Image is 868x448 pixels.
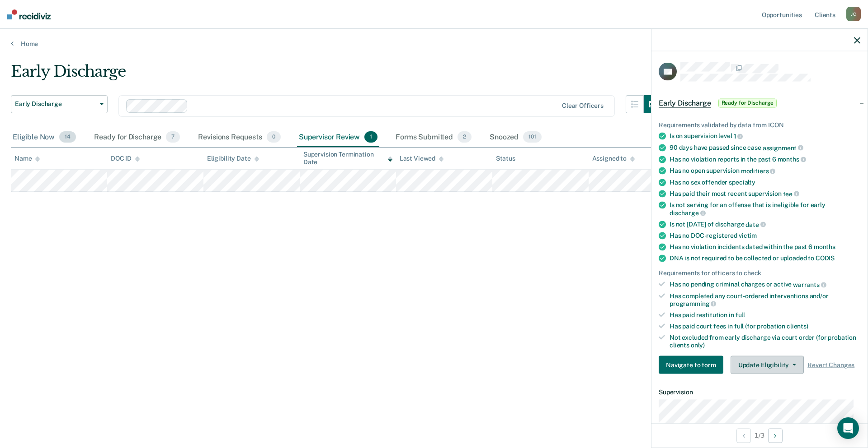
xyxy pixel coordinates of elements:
[670,220,860,228] div: Is not [DATE] of discharge
[670,132,860,140] div: Is on supervision level
[736,428,751,443] button: Previous Opportunity
[11,40,857,48] a: Home
[670,167,860,175] div: Has no open supervision
[458,131,472,143] span: 2
[59,131,76,143] span: 14
[592,155,635,162] div: Assigned to
[691,341,705,348] span: only)
[111,155,140,162] div: DOC ID
[670,155,860,163] div: Has no violation reports in the past 6
[523,131,542,143] span: 101
[729,178,755,185] span: specialty
[670,189,860,198] div: Has paid their most recent supervision
[196,128,282,148] div: Revisions Requests
[807,361,854,369] span: Revert Changes
[731,356,804,374] button: Update Eligibility
[670,292,860,307] div: Has completed any court-ordered interventions and/or
[207,155,259,162] div: Eligibility Date
[670,254,860,262] div: DNA is not required to be collected or uploaded to
[670,243,860,251] div: Has no violation incidents dated within the past 6
[651,423,868,447] div: 1 / 3
[496,155,515,162] div: Status
[11,128,78,148] div: Eligible Now
[659,269,860,277] div: Requirements for officers to check
[670,178,860,186] div: Has no sex offender
[670,232,860,240] div: Has no DOC-registered
[814,243,835,250] span: months
[778,156,806,163] span: months
[659,121,860,129] div: Requirements validated by data from ICON
[734,133,743,140] span: 1
[739,232,757,239] span: victim
[670,300,716,307] span: programming
[768,428,783,443] button: Next Opportunity
[659,98,711,107] span: Early Discharge
[783,190,799,197] span: fee
[92,128,182,148] div: Ready for Discharge
[787,323,808,330] span: clients)
[14,155,40,162] div: Name
[659,356,723,374] button: Navigate to form
[394,128,473,148] div: Forms Submitted
[659,356,727,374] a: Navigate to form link
[670,144,860,152] div: 90 days have passed since case
[670,201,860,217] div: Is not serving for an offense that is ineligible for early
[670,333,860,349] div: Not excluded from early discharge via court order (for probation clients
[651,88,868,117] div: Early DischargeReady for Discharge
[670,323,860,330] div: Has paid court fees in full (for probation
[7,9,51,19] img: Recidiviz
[297,128,380,148] div: Supervisor Review
[816,254,835,262] span: CODIS
[166,131,180,143] span: 7
[303,151,392,166] div: Supervision Termination Date
[364,131,377,143] span: 1
[741,167,776,175] span: modifiers
[11,62,662,88] div: Early Discharge
[15,100,96,108] span: Early Discharge
[670,209,706,217] span: discharge
[718,98,777,107] span: Ready for Discharge
[670,311,860,319] div: Has paid restitution in
[736,311,745,319] span: full
[793,281,826,288] span: warrants
[763,144,803,151] span: assignment
[488,128,543,148] div: Snoozed
[745,221,765,228] span: date
[400,155,443,162] div: Last Viewed
[670,281,860,289] div: Has no pending criminal charges or active
[562,102,604,110] div: Clear officers
[267,131,281,143] span: 0
[837,417,859,439] div: Open Intercom Messenger
[659,388,860,396] dt: Supervision
[846,7,861,21] div: J C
